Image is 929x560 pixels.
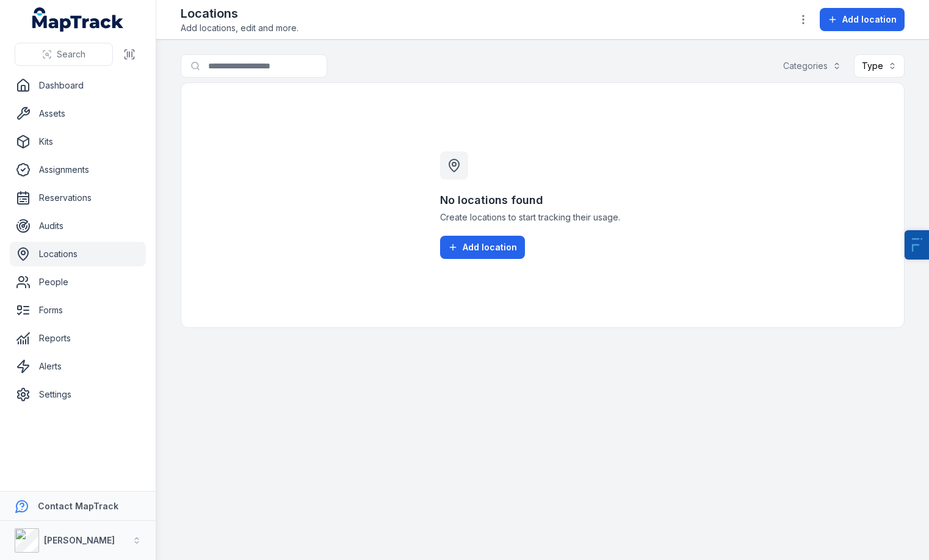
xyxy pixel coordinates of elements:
a: Dashboard [10,73,146,98]
a: Assignments [10,158,146,182]
a: Reports [10,326,146,351]
button: Add location [440,236,525,259]
h2: Locations [181,5,298,22]
a: Assets [10,101,146,126]
h3: No locations found [440,192,645,209]
a: People [10,270,146,294]
a: Audits [10,214,146,238]
button: Search [15,43,113,66]
a: Alerts [10,354,146,379]
a: Forms [10,298,146,322]
a: Kits [10,129,146,154]
button: Type [854,54,905,78]
span: Add locations, edit and more. [181,22,298,34]
button: Add location [820,8,905,31]
a: Locations [10,242,146,266]
strong: Contact MapTrack [38,501,118,511]
a: MapTrack [32,7,124,32]
a: Reservations [10,186,146,210]
span: Add location [842,13,897,26]
span: Create locations to start tracking their usage. [440,211,645,224]
span: Search [57,48,85,60]
span: Add location [463,241,517,253]
button: Categories [775,54,849,78]
strong: [PERSON_NAME] [44,535,115,545]
a: Settings [10,382,146,407]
